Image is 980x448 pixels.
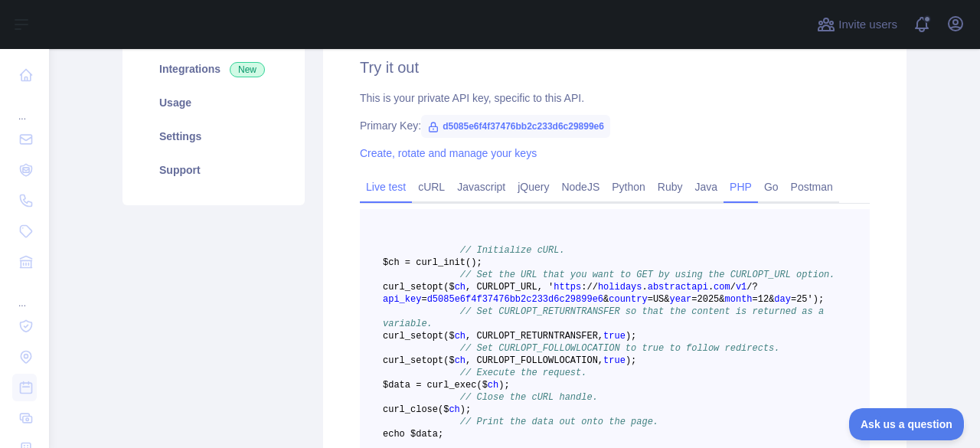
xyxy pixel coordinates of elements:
span: abstractapi [648,282,708,293]
h2: Try it out [360,57,870,78]
span: =2025& [691,294,724,305]
span: d5085e6f4f37476bb2c233d6c29899e6 [421,115,610,138]
span: , CURLOPT_RETURNTRANSFER, [465,331,603,342]
a: Settings [141,119,286,153]
a: Support [141,153,286,187]
span: : [581,282,586,293]
span: month [725,294,753,305]
span: _setopt($ [405,355,455,366]
span: _setopt($ [405,331,455,342]
span: // Close the cURL handle. [460,392,598,403]
span: curl [383,282,405,293]
a: Go [758,175,785,199]
span: d5085e6f4f37476bb2c233d6c29899e6 [427,294,603,305]
span: $ch = curl [383,257,438,268]
span: com [714,282,730,293]
span: Invite users [838,16,897,34]
span: = [421,294,426,305]
a: Javascript [451,175,511,199]
span: =US& [648,294,670,305]
span: _setopt($ [405,282,455,293]
span: holidays [598,282,642,293]
span: . [642,282,647,293]
span: // Set CURLOPT_RETURNTRANSFER so that the content is returned as a variable. [383,306,829,329]
span: ; [818,294,824,305]
span: =25') [791,294,818,305]
a: Create, rotate and manage your keys [360,147,537,159]
span: , CURLOPT_URL, ' [465,282,554,293]
span: ; [504,380,509,391]
span: country [609,294,647,305]
span: year [670,294,692,305]
span: ) [626,355,631,366]
span: / [730,282,736,293]
span: / [586,282,592,293]
span: ; [476,257,482,268]
span: _close($ [405,404,449,415]
a: Postman [785,175,839,199]
div: Primary Key: [360,118,870,133]
span: ch [455,282,465,293]
div: ... [12,279,37,309]
span: ; [631,355,636,366]
span: // Execute the request. [460,368,587,378]
span: // Initialize cURL. [460,245,565,256]
span: ch [455,355,465,366]
span: ; [631,331,636,342]
a: Live test [360,175,412,199]
span: , CURLOPT_FOLLOWLOCATION, [465,355,603,366]
span: ) [498,380,504,391]
a: jQuery [511,175,555,199]
a: Python [606,175,652,199]
span: v1 [736,282,746,293]
span: _init() [438,257,476,268]
span: & [603,294,609,305]
a: NodeJS [555,175,606,199]
span: ; [465,404,471,415]
span: echo $data; [383,429,443,440]
span: day [774,294,791,305]
span: ch [488,380,498,391]
div: ... [12,92,37,123]
span: // Set CURLOPT_FOLLOWLOCATION to true to follow redirects. [460,343,780,354]
span: curl [383,404,405,415]
span: / [593,282,598,293]
a: PHP [724,175,758,199]
a: Usage [141,86,286,119]
a: Integrations New [141,52,286,86]
span: ch [449,404,459,415]
span: curl [383,355,405,366]
span: New [230,62,265,77]
span: true [603,331,626,342]
a: Ruby [652,175,689,199]
span: curl [383,331,405,342]
span: ? [753,282,758,293]
span: $data = curl [383,380,449,391]
span: / [746,282,752,293]
div: This is your private API key, specific to this API. [360,90,870,106]
span: =12& [753,294,775,305]
span: ) [626,331,631,342]
iframe: Toggle Customer Support [849,408,965,440]
a: cURL [412,175,451,199]
span: true [603,355,626,366]
span: ) [460,404,465,415]
a: Java [689,175,724,199]
span: api_key [383,294,421,305]
span: https [554,282,581,293]
span: // Set the URL that you want to GET by using the CURLOPT_URL option. [460,270,835,280]
span: _exec($ [449,380,487,391]
span: // Print the data out onto the page. [460,417,658,427]
button: Invite users [814,12,900,37]
span: . [708,282,714,293]
span: ch [455,331,465,342]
